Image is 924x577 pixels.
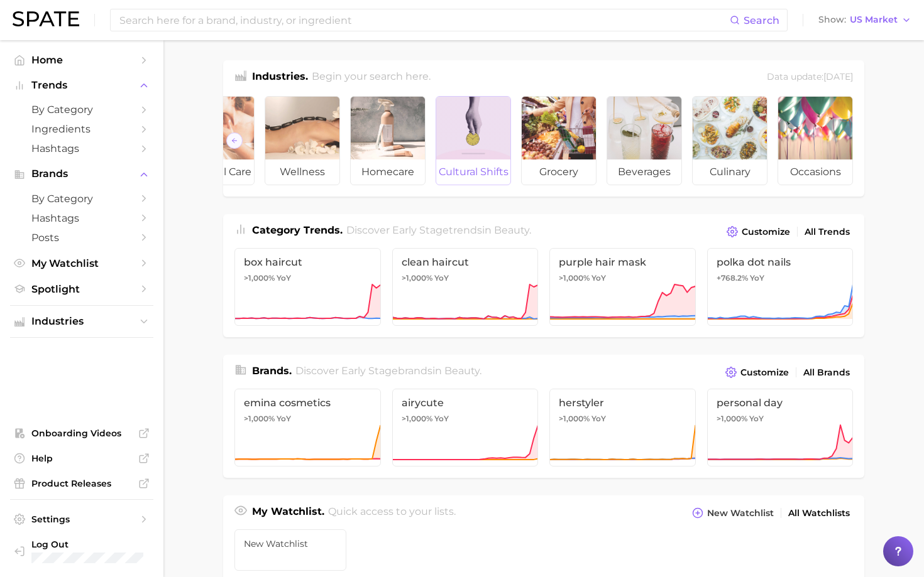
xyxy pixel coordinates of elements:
span: Log Out [31,539,143,550]
span: beverages [607,159,681,185]
a: beverages [607,96,682,185]
span: Customize [742,227,790,237]
a: herstyler>1,000% YoY [549,389,696,466]
a: grocery [521,96,597,185]
span: YoY [434,414,449,424]
span: beauty [494,224,529,236]
h1: Industries. [252,69,308,86]
a: All Trends [801,224,853,240]
a: Hashtags [10,208,153,228]
span: culinary [693,159,767,185]
span: Hashtags [31,212,132,224]
span: Show [818,16,846,23]
span: YoY [591,273,606,283]
span: My Watchlist [31,257,132,269]
span: Search [744,14,779,26]
span: New Watchlist [707,508,774,519]
span: Onboarding Videos [31,428,132,439]
a: by Category [10,189,153,208]
span: Settings [31,514,132,525]
span: box haircut [244,256,371,268]
span: wellness [265,159,339,185]
button: Trends [10,76,153,95]
span: >1,000% [244,414,275,423]
span: cultural shifts [436,159,510,185]
span: Posts [31,232,132,244]
span: YoY [591,414,606,424]
span: Discover Early Stage brands in . [295,365,481,377]
a: homecare [350,96,426,185]
a: Posts [10,228,153,247]
span: polka dot nails [717,256,844,268]
span: YoY [434,273,449,283]
span: YoY [750,273,764,283]
button: Customize [723,223,793,240]
a: Settings [10,510,153,529]
a: box haircut>1,000% YoY [234,248,381,326]
span: All Watchlists [788,508,850,519]
span: herstyler [559,397,686,409]
a: Onboarding Videos [10,424,153,443]
span: emina cosmetics [244,397,371,409]
span: Customize [740,367,789,378]
a: Home [10,50,153,70]
span: Industries [31,316,132,327]
span: Discover Early Stage trends in . [346,224,531,236]
span: >1,000% [244,273,275,283]
a: All Brands [800,364,853,381]
a: Ingredients [10,119,153,139]
span: Brands . [252,365,292,377]
span: New Watchlist [244,539,337,549]
span: Category Trends . [252,224,343,236]
a: polka dot nails+768.2% YoY [707,248,854,326]
span: YoY [277,273,291,283]
a: by Category [10,100,153,119]
span: >1,000% [559,273,590,283]
a: personal day>1,000% YoY [707,389,854,466]
span: >1,000% [717,414,747,423]
span: All Brands [803,367,850,378]
span: YoY [277,414,291,424]
span: All Trends [805,227,850,237]
a: airycute>1,000% YoY [392,389,539,466]
span: homecare [351,159,425,185]
span: Brands [31,168,132,180]
span: grocery [522,159,596,185]
span: >1,000% [559,414,590,423]
a: cultural shifts [436,96,511,185]
button: Customize [722,364,792,381]
button: New Watchlist [689,504,777,522]
a: emina cosmetics>1,000% YoY [234,389,381,466]
h2: Begin your search here. [312,69,431,86]
span: US Market [850,16,898,23]
span: airycute [402,397,529,409]
span: beauty [444,365,480,377]
span: by Category [31,104,132,116]
span: by Category [31,193,132,205]
span: >1,000% [402,414,432,423]
a: All Watchlists [785,505,853,522]
a: Hashtags [10,139,153,158]
a: culinary [692,96,767,185]
a: wellness [265,96,340,185]
input: Search here for a brand, industry, or ingredient [118,9,730,31]
a: clean haircut>1,000% YoY [392,248,539,326]
span: Home [31,54,132,66]
span: YoY [749,414,764,424]
span: Product Releases [31,478,132,489]
a: My Watchlist [10,254,153,273]
span: >1,000% [402,273,432,283]
button: Brands [10,164,153,183]
a: Product Releases [10,474,153,493]
a: New Watchlist [234,529,346,571]
a: purple hair mask>1,000% YoY [549,248,696,326]
span: purple hair mask [559,256,686,268]
a: Log out. Currently logged in with e-mail rsmall@hunterpr.com. [10,535,153,567]
button: Industries [10,312,153,331]
button: ShowUS Market [815,12,915,28]
span: Help [31,453,132,464]
img: SPATE [13,11,79,26]
span: personal day [717,397,844,409]
h2: Quick access to your lists. [328,504,456,522]
span: Trends [31,80,132,91]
